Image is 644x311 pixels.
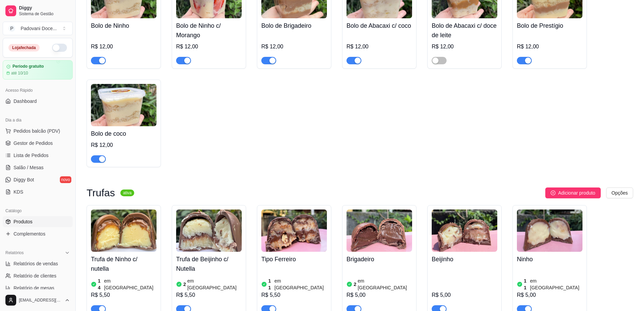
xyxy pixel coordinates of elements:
article: 2 [183,281,186,288]
h4: Bolo de Ninho c/ Morango [176,21,242,40]
button: [EMAIL_ADDRESS][DOMAIN_NAME] [3,292,73,308]
article: 11 [524,277,529,291]
a: Lista de Pedidos [3,150,73,161]
div: R$ 12,00 [347,43,412,51]
div: Padovani Doce ... [21,25,57,32]
article: em [GEOGRAPHIC_DATA] [187,277,242,291]
h4: Bolo de Ninho [91,21,157,30]
img: product-image [91,209,157,252]
span: Diggy [19,5,70,11]
h4: Ninho [517,254,582,264]
div: R$ 5,00 [347,291,412,299]
img: product-image [347,209,412,252]
span: KDS [14,188,23,195]
img: product-image [261,209,327,252]
img: product-image [91,84,157,126]
article: em [GEOGRAPHIC_DATA] [104,277,157,291]
div: R$ 5,50 [91,291,157,299]
div: R$ 12,00 [261,43,327,51]
article: em [GEOGRAPHIC_DATA] [275,277,327,291]
span: Sistema de Gestão [19,11,70,17]
span: Pedidos balcão (PDV) [14,128,60,134]
h4: Bolo de coco [91,129,157,138]
img: product-image [176,209,242,252]
a: Relatórios de vendas [3,258,73,269]
span: Relatório de mesas [14,285,54,291]
span: Complementos [14,230,45,237]
h4: Bolo de Abacaxi c/ doce de leite [432,21,497,40]
a: Relatório de mesas [3,283,73,293]
button: Opções [606,187,633,198]
h4: Trufa de Beijinho c/ Nutella [176,254,242,273]
span: Salão / Mesas [14,164,44,171]
article: em [GEOGRAPHIC_DATA] [358,277,412,291]
div: R$ 5,00 [517,291,582,299]
span: Adicionar produto [558,189,595,197]
span: Relatórios [5,250,24,256]
h4: Bolo de Prestígio [517,21,582,30]
h3: Trufas [87,189,115,197]
a: Salão / Mesas [3,162,73,173]
div: Dia a dia [3,115,73,126]
h4: Brigadeiro [347,254,412,264]
article: 11 [268,277,273,291]
div: R$ 12,00 [176,43,242,51]
a: Produtos [3,216,73,227]
a: Relatório de clientes [3,270,73,281]
div: R$ 12,00 [91,141,157,149]
div: R$ 12,00 [517,43,582,51]
span: P [8,25,15,32]
span: Diggy Bot [14,176,34,183]
span: Produtos [14,218,32,225]
button: Alterar Status [52,44,67,52]
span: Gestor de Pedidos [14,140,53,147]
button: Pedidos balcão (PDV) [3,126,73,136]
span: Lista de Pedidos [14,152,49,159]
div: R$ 5,50 [176,291,242,299]
article: até 10/10 [11,70,28,76]
article: em [GEOGRAPHIC_DATA] [530,277,582,291]
article: 2 [354,281,356,288]
span: [EMAIL_ADDRESS][DOMAIN_NAME] [19,297,62,303]
a: DiggySistema de Gestão [3,3,73,19]
button: Adicionar produto [545,187,601,198]
a: Período gratuitoaté 10/10 [3,60,73,80]
a: Complementos [3,228,73,239]
sup: ativa [120,190,134,196]
a: Diggy Botnovo [3,174,73,185]
h4: Bolo de Brigadeiro [261,21,327,30]
article: 14 [98,277,103,291]
img: product-image [517,209,582,252]
a: Gestor de Pedidos [3,138,73,149]
a: KDS [3,186,73,197]
div: R$ 5,50 [261,291,327,299]
img: product-image [432,209,497,252]
h4: Trufa de Ninho c/ nutella [91,254,157,273]
h4: Beijinho [432,254,497,264]
span: Opções [612,189,628,197]
span: Relatório de clientes [14,272,56,279]
button: Select a team [3,22,73,35]
div: Catálogo [3,205,73,216]
div: Loja fechada [8,44,40,51]
h4: Tipo Ferreiro [261,254,327,264]
span: Relatórios de vendas [14,260,58,267]
article: Período gratuito [13,64,44,69]
span: Dashboard [14,98,37,105]
div: Acesso Rápido [3,85,73,96]
div: R$ 5,00 [432,291,497,299]
span: plus-circle [551,191,555,195]
a: Dashboard [3,96,73,107]
div: R$ 12,00 [432,43,497,51]
h4: Bolo de Abacaxi c/ coco [347,21,412,30]
div: R$ 12,00 [91,43,157,51]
